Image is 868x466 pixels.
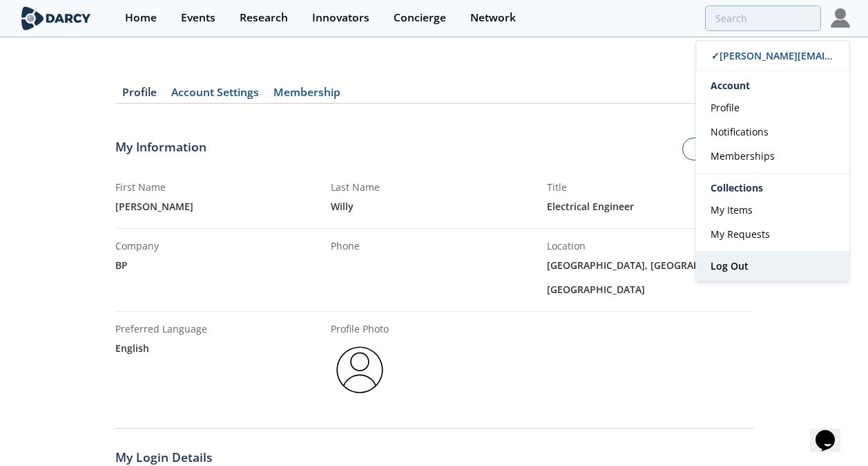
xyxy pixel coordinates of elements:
[240,12,288,24] div: Research
[125,12,157,24] div: Home
[115,336,322,360] div: english
[164,87,267,104] a: Account Settings
[331,180,537,194] div: Last Name
[115,180,322,194] div: First Name
[394,12,446,24] div: Concierge
[696,252,849,281] a: Log Out
[115,87,164,104] a: Profile
[696,178,849,198] div: Collections
[115,138,206,161] span: My Information
[682,138,753,161] a: Edit Info
[711,149,775,162] span: Memberships
[810,411,854,452] iframe: chat widget
[711,101,740,114] span: Profile
[547,180,753,194] div: Title
[181,12,215,24] div: Events
[696,222,849,246] a: My Requests
[696,71,849,95] div: Account
[115,239,322,253] div: Company
[711,227,770,241] span: My Requests
[19,6,94,30] img: logo-wide.svg
[331,341,389,399] img: profile-pic-default.svg
[696,41,849,71] a: ✓[PERSON_NAME][EMAIL_ADDRESS][PERSON_NAME][DOMAIN_NAME]
[331,239,537,253] div: Phone
[711,259,749,272] span: Log Out
[331,321,537,336] div: Profile Photo
[470,12,516,24] div: Network
[115,253,322,277] div: BP
[705,6,821,31] input: Advanced Search
[312,12,369,24] div: Innovators
[115,194,322,218] div: [PERSON_NAME]
[696,198,849,222] a: My Items
[831,8,850,28] img: Profile
[267,87,348,104] a: Membership
[547,253,753,301] div: [GEOGRAPHIC_DATA], [GEOGRAPHIC_DATA], [GEOGRAPHIC_DATA]
[711,203,753,216] span: My Items
[547,239,753,253] div: Location
[696,120,849,144] a: Notifications
[696,95,849,120] a: Profile
[696,144,849,168] a: Memberships
[115,321,322,336] div: Preferred Language
[711,125,769,138] span: Notifications
[547,194,753,218] div: Electrical Engineer
[115,448,213,466] span: My Login Details
[331,194,537,218] div: Willy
